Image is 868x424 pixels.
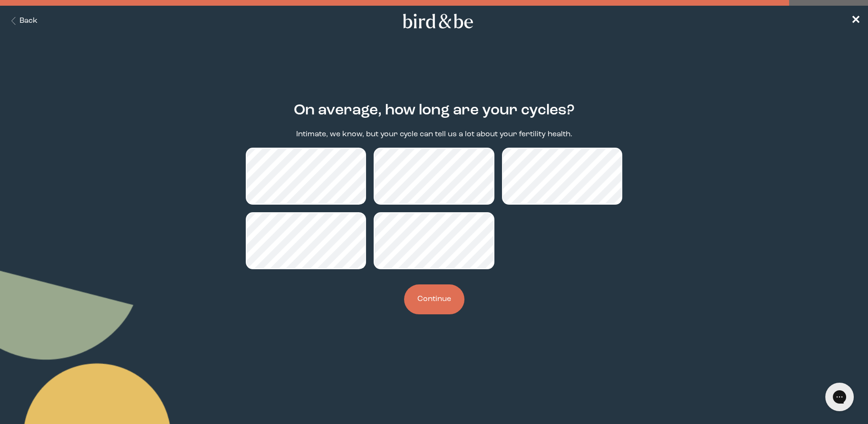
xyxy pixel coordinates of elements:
[820,379,858,415] iframe: Gorgias live chat messenger
[296,129,572,140] p: Intimate, we know, but your cycle can tell us a lot about your fertility health.
[294,100,575,122] h2: On average, how long are your cycles?
[851,13,860,29] a: ✕
[404,284,464,314] button: Continue
[851,15,860,27] span: ✕
[8,16,38,27] button: Back Button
